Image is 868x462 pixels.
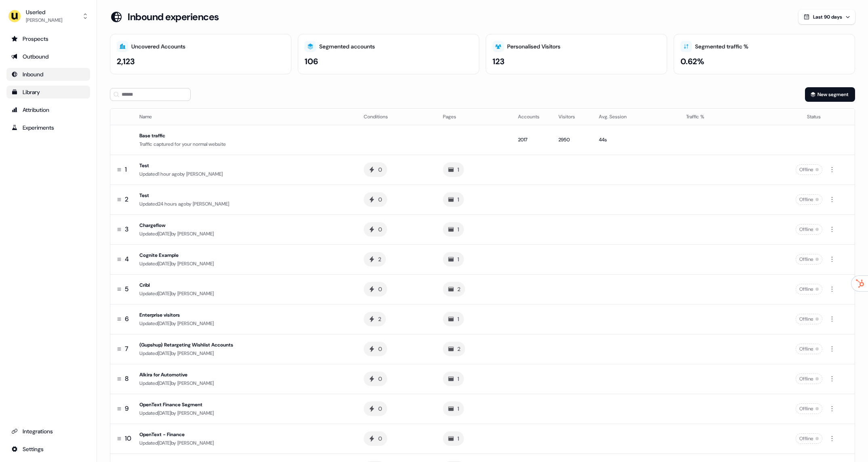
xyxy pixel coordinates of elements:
[139,260,351,268] div: Updated [DATE] by
[518,136,546,144] div: 2017
[6,103,90,116] a: Go to attribution
[364,312,386,326] button: 2
[26,8,62,16] div: Userled
[695,42,748,51] div: Segmented traffic %
[11,88,85,96] div: Library
[443,401,464,416] button: 1
[139,221,351,229] div: Chargeflow
[139,341,351,349] div: (Gupshup) Retargeting Wishlist Accounts
[139,230,351,238] div: Updated [DATE] by
[443,431,464,446] button: 1
[796,224,822,235] div: Offline
[125,374,129,383] span: 8
[139,191,351,199] div: Test
[139,140,351,148] div: Traffic captured for your normal website
[378,195,382,204] div: 0
[6,443,90,456] button: Go to integrations
[11,106,85,114] div: Attribution
[11,445,85,453] div: Settings
[125,404,129,413] span: 9
[443,342,465,356] button: 2
[125,315,129,323] span: 6
[457,345,460,353] div: 2
[125,165,127,174] span: 1
[457,405,459,413] div: 1
[443,192,464,207] button: 1
[592,109,680,125] th: Avg. Session
[125,285,129,294] span: 5
[139,371,351,379] div: Alkira for Automotive
[457,225,459,233] div: 1
[796,284,822,294] div: Offline
[125,344,128,353] span: 7
[139,290,351,298] div: Updated [DATE] by
[796,433,822,444] div: Offline
[512,109,552,125] th: Accounts
[443,252,464,267] button: 1
[796,403,822,414] div: Offline
[796,194,822,205] div: Offline
[139,162,351,170] div: Test
[186,171,223,177] span: [PERSON_NAME]
[6,425,90,438] a: Go to integrations
[493,55,504,67] div: 123
[378,285,382,293] div: 0
[364,252,386,267] button: 2
[177,290,214,297] span: [PERSON_NAME]
[139,401,351,409] div: OpenText Finance Segment
[680,55,704,67] div: 0.62%
[319,42,375,51] div: Segmented accounts
[436,109,512,125] th: Pages
[6,32,90,45] a: Go to prospects
[457,166,459,174] div: 1
[378,435,382,443] div: 0
[443,162,464,177] button: 1
[139,200,351,208] div: Updated 24 hours ago by
[305,55,318,67] div: 106
[125,225,129,234] span: 3
[177,231,214,237] span: [PERSON_NAME]
[457,195,459,204] div: 1
[177,260,214,267] span: [PERSON_NAME]
[378,255,381,263] div: 2
[457,435,459,443] div: 1
[139,281,351,289] div: Cribl
[177,320,214,327] span: [PERSON_NAME]
[558,136,586,144] div: 2950
[6,86,90,99] a: Go to templates
[680,109,746,125] th: Traffic %
[552,109,592,125] th: Visitors
[457,315,459,323] div: 1
[507,42,560,51] div: Personalised Visitors
[6,68,90,81] a: Go to Inbound
[11,35,85,43] div: Prospects
[378,166,382,174] div: 0
[796,254,822,265] div: Offline
[11,124,85,132] div: Experiments
[796,314,822,324] div: Offline
[177,380,214,386] span: [PERSON_NAME]
[193,201,229,207] span: [PERSON_NAME]
[139,132,351,140] div: Base traffic
[139,319,351,328] div: Updated [DATE] by
[457,375,459,383] div: 1
[177,440,214,446] span: [PERSON_NAME]
[136,109,357,125] th: Name
[139,311,351,319] div: Enterprise visitors
[6,50,90,63] a: Go to outbound experience
[752,113,821,121] div: Status
[6,6,90,26] button: Userled[PERSON_NAME]
[6,121,90,134] a: Go to experiments
[139,349,351,357] div: Updated [DATE] by
[805,87,855,102] button: New segment
[117,55,135,67] div: 2,123
[457,285,460,293] div: 2
[378,375,382,383] div: 0
[798,10,855,24] button: Last 90 days
[26,16,62,24] div: [PERSON_NAME]
[125,434,131,443] span: 10
[11,70,85,78] div: Inbound
[813,14,842,20] span: Last 90 days
[139,409,351,417] div: Updated [DATE] by
[139,170,351,178] div: Updated 1 hour ago by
